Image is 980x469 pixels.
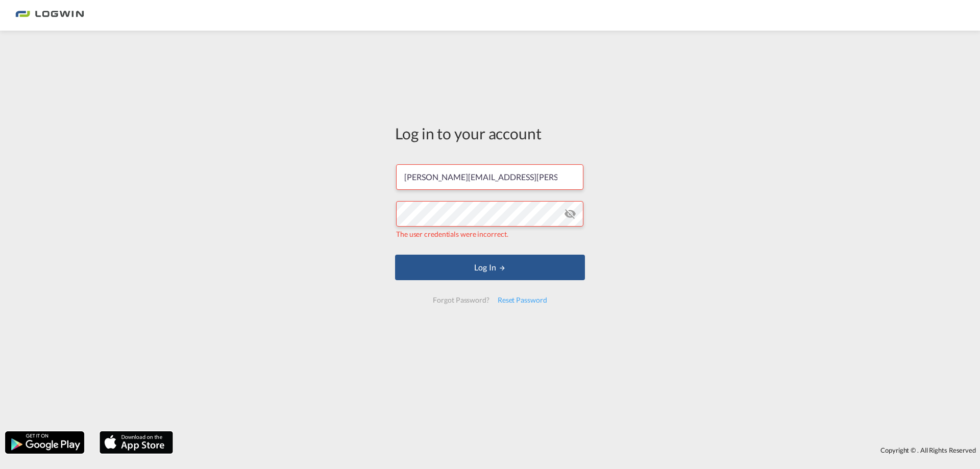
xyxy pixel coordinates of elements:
[564,208,576,220] md-icon: icon-eye-off
[494,291,551,309] div: Reset Password
[15,4,84,27] img: bc73a0e0d8c111efacd525e4c8ad7d32.png
[396,164,583,190] input: Enter email/phone number
[395,122,585,144] div: Log in to your account
[4,430,85,455] img: google.png
[429,291,493,309] div: Forgot Password?
[178,441,980,459] div: Copyright © . All Rights Reserved
[99,430,174,455] img: apple.png
[395,255,585,280] button: LOGIN
[396,230,508,238] span: The user credentials were incorrect.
